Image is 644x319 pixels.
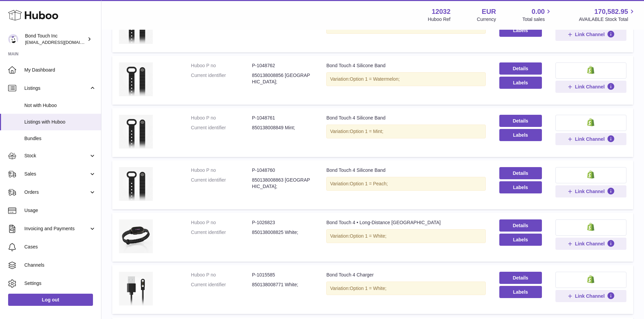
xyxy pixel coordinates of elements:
button: Labels [499,24,542,36]
button: Labels [499,234,542,246]
span: Link Channel [575,188,605,194]
button: Link Channel [555,290,626,302]
button: Labels [499,77,542,89]
span: Settings [24,280,96,287]
strong: EUR [482,7,496,16]
span: Option 1 = Watermelon; [350,76,400,82]
div: Bond Touch Inc [25,33,86,46]
dd: P-1048760 [252,167,313,174]
a: 0.00 Total sales [522,7,552,23]
button: Link Channel [555,185,626,197]
dt: Current identifier [191,125,252,131]
img: internalAdmin-12032@internal.huboo.com [8,34,18,44]
a: Details [499,115,542,127]
span: Not with Huboo [24,102,96,109]
div: Variation: [326,125,485,138]
span: Cases [24,244,96,250]
span: Link Channel [575,136,605,142]
span: AVAILABLE Stock Total [579,16,636,23]
span: Link Channel [575,31,605,37]
dd: 850138008863 [GEOGRAPHIC_DATA]; [252,177,313,190]
dd: P-1048761 [252,115,313,121]
span: Orders [24,189,89,195]
button: Link Channel [555,81,626,93]
span: [EMAIL_ADDRESS][DOMAIN_NAME] [25,39,99,45]
button: Labels [499,181,542,193]
button: Link Channel [555,238,626,250]
img: Bond Touch 4 Silicone Band [119,62,153,96]
dt: Huboo P no [191,272,252,278]
img: shopify-small.png [587,275,594,283]
img: Bond Touch 4 Silicone Band [119,115,153,149]
span: Listings [24,85,89,91]
button: Labels [499,129,542,141]
dt: Huboo P no [191,115,252,121]
span: Bundles [24,135,96,142]
a: 170,582.95 AVAILABLE Stock Total [579,7,636,23]
dt: Current identifier [191,229,252,236]
a: Log out [8,294,93,306]
div: Bond Touch 4 • Long-Distance [GEOGRAPHIC_DATA] [326,219,485,226]
span: Listings with Huboo [24,119,96,125]
img: shopify-small.png [587,118,594,126]
span: Option 1 = Peach; [350,181,388,186]
dt: Huboo P no [191,62,252,69]
span: Option 1 = Mint; [350,129,383,134]
span: 0.00 [532,7,545,16]
span: Option 1 = White; [350,233,387,239]
dt: Current identifier [191,72,252,85]
dd: 850138008825 White; [252,229,313,236]
div: Variation: [326,282,485,295]
button: Link Channel [555,28,626,41]
span: Total sales [522,16,552,23]
span: Link Channel [575,241,605,247]
dd: 850138008856 [GEOGRAPHIC_DATA]; [252,72,313,85]
dt: Huboo P no [191,167,252,174]
img: Bond Touch 4 Silicone Band [119,167,153,201]
img: Bond Touch 4 • Long-Distance Bracelet [119,219,153,253]
img: Bond Touch 4 Charger [119,272,153,305]
span: Invoicing and Payments [24,225,89,232]
div: Huboo Ref [428,16,451,23]
a: Details [499,219,542,232]
img: shopify-small.png [587,66,594,74]
a: Details [499,272,542,284]
div: Bond Touch 4 Silicone Band [326,115,485,121]
button: Link Channel [555,133,626,145]
dd: P-1026823 [252,219,313,226]
div: Variation: [326,72,485,86]
span: Link Channel [575,84,605,90]
span: Option 1 = White; [350,286,387,291]
span: My Dashboard [24,67,96,73]
dt: Current identifier [191,177,252,190]
span: Usage [24,207,96,214]
div: Bond Touch 4 Silicone Band [326,167,485,174]
div: Bond Touch 4 Charger [326,272,485,278]
strong: 12032 [432,7,451,16]
dd: P-1048762 [252,62,313,69]
dd: P-1015585 [252,272,313,278]
span: Channels [24,262,96,268]
span: Sales [24,171,89,177]
dd: 850138008849 Mint; [252,125,313,131]
div: Variation: [326,177,485,191]
span: Stock [24,153,89,159]
img: shopify-small.png [587,223,594,231]
dt: Huboo P no [191,219,252,226]
dd: 850138008771 White; [252,282,313,288]
div: Currency [477,16,496,23]
span: Link Channel [575,293,605,299]
div: Variation: [326,229,485,243]
a: Details [499,167,542,179]
dt: Current identifier [191,282,252,288]
img: shopify-small.png [587,170,594,179]
button: Labels [499,286,542,298]
span: 170,582.95 [594,7,628,16]
div: Bond Touch 4 Silicone Band [326,62,485,69]
a: Details [499,62,542,75]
